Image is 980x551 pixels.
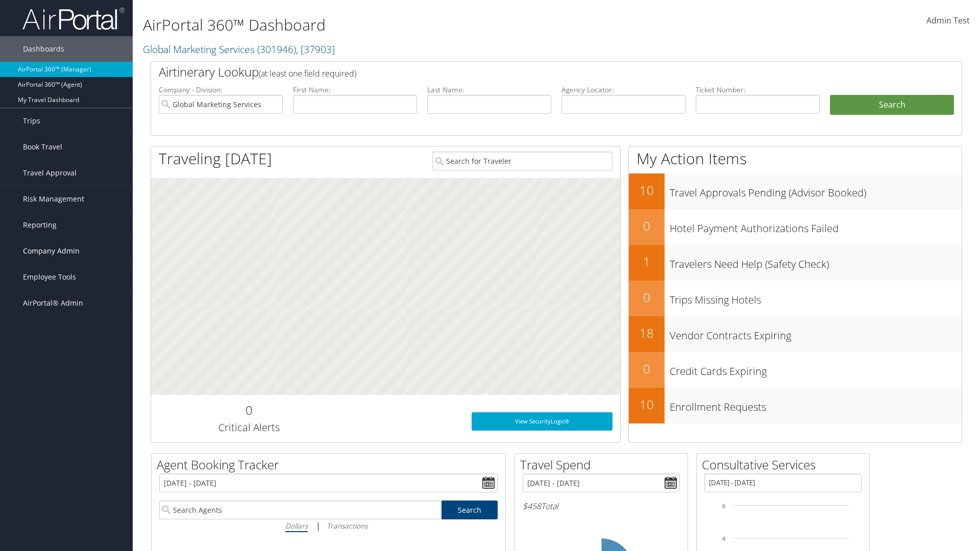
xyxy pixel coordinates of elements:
h2: 1 [629,253,665,270]
a: 0Credit Cards Expiring [629,352,962,388]
span: Reporting [23,212,57,238]
h3: Hotel Payment Authorizations Failed [670,216,962,236]
a: Admin Test [926,5,970,37]
div: | [159,519,498,532]
h1: My Action Items [629,148,962,169]
a: 0Hotel Payment Authorizations Failed [629,209,962,245]
span: Dashboards [23,36,64,62]
span: , [ 37903 ] [296,42,335,56]
img: airportal-logo.png [22,7,125,31]
tspan: 6 [722,503,725,509]
input: Search for Traveler [432,152,612,170]
h3: Travel Approvals Pending (Advisor Booked) [670,181,962,200]
h6: Total [523,500,680,512]
i: Transactions [327,521,367,531]
span: Travel Approval [23,160,77,186]
a: 10Enrollment Requests [629,388,962,423]
a: Global Marketing Services [143,42,335,56]
span: Company Admin [23,238,80,264]
h2: Airtinerary Lookup [159,63,887,81]
h2: 18 [629,324,665,342]
span: Trips [23,108,40,134]
h3: Trips Missing Hotels [670,288,962,307]
a: 1Travelers Need Help (Safety Check) [629,245,962,281]
span: ( 301946 ) [257,42,296,56]
span: Book Travel [23,134,62,160]
span: Risk Management [23,186,84,212]
h2: Consultative Services [702,456,869,473]
h1: AirPortal 360™ Dashboard [143,14,694,36]
a: View SecurityLogic® [472,412,612,431]
h2: 10 [629,182,665,199]
h3: Enrollment Requests [670,395,962,414]
h2: 0 [159,402,339,419]
h3: Travelers Need Help (Safety Check) [670,252,962,271]
button: Search [830,95,954,115]
label: Last Name: [427,85,551,95]
label: Agency Locator: [561,85,685,95]
span: $458 [523,500,541,512]
h2: 0 [629,289,665,306]
a: 10Travel Approvals Pending (Advisor Booked) [629,173,962,209]
h3: Critical Alerts [159,420,339,435]
span: (at least one field required) [259,68,356,79]
input: Search Agents [159,500,441,519]
label: Ticket Number: [696,85,820,95]
i: Dollars [285,521,308,531]
span: Employee Tools [23,264,76,290]
h1: Traveling [DATE] [159,148,272,169]
h3: Vendor Contracts Expiring [670,323,962,343]
h3: Credit Cards Expiring [670,359,962,379]
span: AirPortal® Admin [23,290,83,316]
label: First Name: [293,85,417,95]
a: Search [442,500,498,519]
a: 18Vendor Contracts Expiring [629,316,962,352]
h2: Agent Booking Tracker [157,456,505,473]
h2: 0 [629,360,665,378]
tspan: 4 [722,536,725,542]
h2: 0 [629,217,665,235]
h2: 10 [629,396,665,413]
h2: Travel Spend [520,456,688,473]
label: Company - Division: [159,85,283,95]
a: 0Trips Missing Hotels [629,281,962,316]
span: Admin Test [926,15,970,26]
